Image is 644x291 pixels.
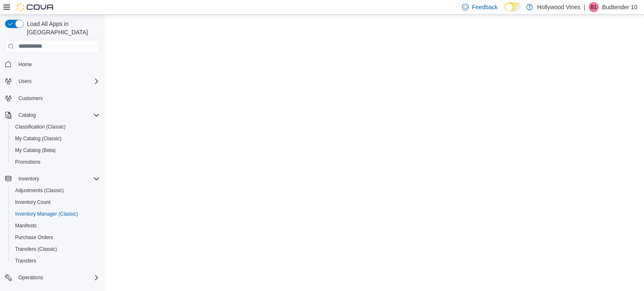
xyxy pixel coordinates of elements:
span: B1 [591,2,597,12]
button: Users [2,75,103,87]
a: Transfers [12,256,39,266]
span: Operations [15,273,100,283]
span: My Catalog (Beta) [12,145,100,155]
button: Manifests [8,220,103,232]
button: My Catalog (Beta) [8,144,103,156]
span: Load All Apps in [GEOGRAPHIC_DATA] [23,20,100,36]
span: Users [18,78,31,85]
span: Promotions [12,157,100,167]
span: Classification (Classic) [15,124,66,130]
img: Cova [17,3,55,11]
span: Home [18,61,32,68]
button: Inventory [2,173,103,185]
button: Catalog [15,110,39,120]
button: Inventory Manager (Classic) [8,208,103,220]
span: Customers [15,93,100,103]
span: Inventory [15,174,100,184]
a: Customers [15,93,46,103]
span: Catalog [15,110,100,120]
a: Transfers (Classic) [12,244,60,254]
a: Purchase Orders [12,232,57,242]
button: Classification (Classic) [8,121,103,133]
span: Home [15,59,100,70]
a: Manifests [12,221,40,231]
span: Purchase Orders [12,232,100,242]
span: Adjustments (Classic) [12,185,100,196]
span: Feedback [472,3,498,11]
div: Budtender 10 [589,2,599,12]
span: Classification (Classic) [12,122,100,132]
span: Transfers [15,258,36,264]
span: Transfers [12,256,100,266]
span: Inventory Manager (Classic) [12,209,100,219]
button: Home [2,58,103,70]
span: My Catalog (Classic) [12,134,100,144]
span: My Catalog (Classic) [15,135,62,142]
span: My Catalog (Beta) [15,147,56,154]
button: Inventory [15,174,42,184]
button: My Catalog (Classic) [8,133,103,144]
button: Operations [2,272,103,283]
span: Customers [18,95,43,102]
button: Transfers (Classic) [8,243,103,255]
span: Users [15,76,100,86]
input: Dark Mode [504,3,522,11]
button: Customers [2,92,103,104]
span: Transfers (Classic) [15,246,57,252]
p: | [584,2,585,12]
a: Inventory Count [12,197,54,207]
a: Classification (Classic) [12,122,69,132]
a: Adjustments (Classic) [12,185,67,196]
span: Transfers (Classic) [12,244,100,254]
span: Inventory [18,175,39,182]
button: Promotions [8,156,103,168]
a: Home [15,59,35,70]
button: Users [15,76,35,86]
button: Inventory Count [8,196,103,208]
a: My Catalog (Classic) [12,134,65,144]
p: Budtender 10 [602,2,637,12]
span: Inventory Manager (Classic) [15,211,78,217]
span: Dark Mode [504,11,505,12]
span: Manifests [15,222,36,229]
span: Promotions [15,159,41,165]
span: Inventory Count [15,199,51,206]
span: Adjustments (Classic) [15,187,64,194]
a: Inventory Manager (Classic) [12,209,81,219]
span: Purchase Orders [15,234,53,241]
button: Transfers [8,255,103,267]
button: Operations [15,273,47,283]
button: Purchase Orders [8,232,103,243]
a: My Catalog (Beta) [12,145,59,155]
span: Catalog [18,112,36,118]
span: Inventory Count [12,197,100,207]
button: Adjustments (Classic) [8,185,103,196]
span: Manifests [12,221,100,231]
p: Hollywood Vines [537,2,580,12]
button: Catalog [2,109,103,121]
a: Promotions [12,157,44,167]
span: Operations [18,274,43,281]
